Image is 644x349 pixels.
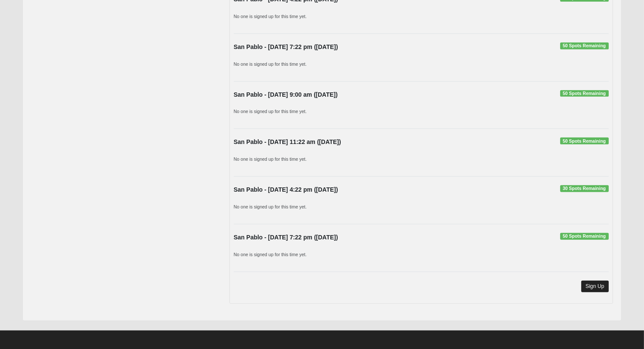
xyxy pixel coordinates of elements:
[560,185,609,192] span: 30 Spots Remaining
[560,138,609,144] span: 50 Spots Remaining
[234,234,338,241] strong: San Pablo - [DATE] 7:22 pm ([DATE])
[234,61,307,67] small: No one is signed up for this time yet.
[560,90,609,97] span: 50 Spots Remaining
[234,109,307,114] small: No one is signed up for this time yet.
[234,43,338,50] strong: San Pablo - [DATE] 7:22 pm ([DATE])
[234,252,307,257] small: No one is signed up for this time yet.
[581,281,609,292] a: Sign Up
[234,204,307,209] small: No one is signed up for this time yet.
[234,156,307,162] small: No one is signed up for this time yet.
[234,14,307,19] small: No one is signed up for this time yet.
[234,138,341,145] strong: San Pablo - [DATE] 11:22 am ([DATE])
[560,43,609,49] span: 50 Spots Remaining
[560,233,609,240] span: 50 Spots Remaining
[234,91,338,98] strong: San Pablo - [DATE] 9:00 am ([DATE])
[234,186,338,193] strong: San Pablo - [DATE] 4:22 pm ([DATE])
